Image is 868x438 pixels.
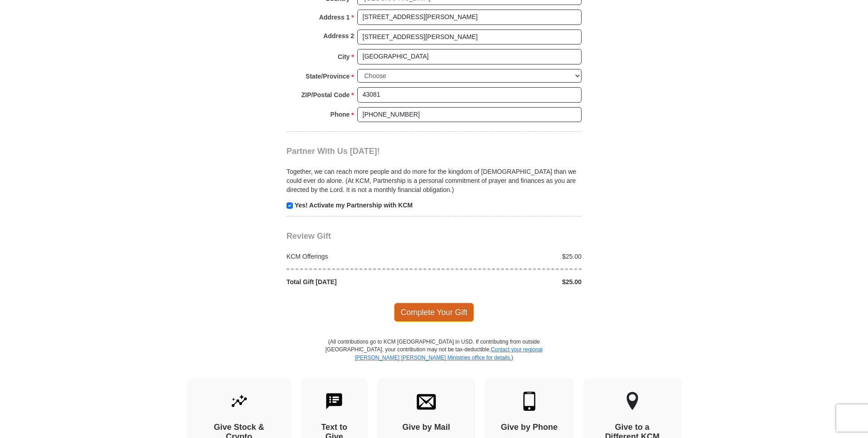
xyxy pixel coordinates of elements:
div: $25.00 [434,277,587,286]
strong: State/Province [306,70,350,83]
h4: Give by Mail [393,423,459,433]
h4: Give by Phone [501,423,558,433]
div: $25.00 [434,252,587,261]
div: Total Gift [DATE] [282,277,434,286]
strong: Address 1 [319,11,350,24]
img: text-to-give.svg [325,392,344,411]
strong: Yes! Activate my Partnership with KCM [295,202,413,209]
div: KCM Offerings [282,252,434,261]
img: other-region [626,392,639,411]
span: Complete Your Gift [394,303,474,322]
span: Review Gift [286,231,331,241]
strong: Address 2 [323,30,354,42]
img: mobile.svg [520,392,539,411]
strong: Phone [330,108,350,121]
strong: City [338,50,350,63]
span: Partner With Us [DATE]! [286,147,380,156]
a: Contact your regional [PERSON_NAME] [PERSON_NAME] Ministries office for details. [355,346,542,360]
img: envelope.svg [417,392,436,411]
p: Together, we can reach more people and do more for the kingdom of [DEMOGRAPHIC_DATA] than we coul... [286,167,582,194]
p: (All contributions go to KCM [GEOGRAPHIC_DATA] in USD. If contributing from outside [GEOGRAPHIC_D... [325,338,543,378]
strong: ZIP/Postal Code [301,89,350,101]
img: give-by-stock.svg [230,392,249,411]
